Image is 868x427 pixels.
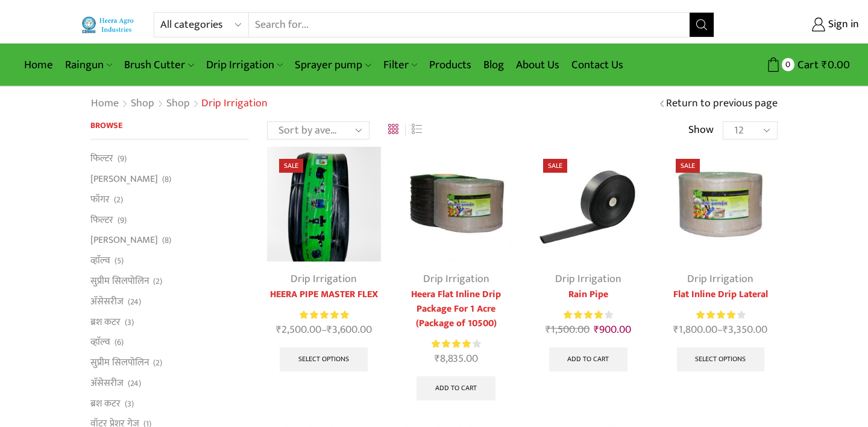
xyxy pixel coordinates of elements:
[417,376,495,400] a: Add to cart: “Heera Flat Inline Drip Package For 1 Acre (Package of 10500)”
[115,255,124,267] span: (5)
[276,321,321,339] bdi: 2,500.00
[664,287,778,302] a: Flat Inline Drip Lateral
[531,147,645,261] img: Heera Rain Pipe
[723,321,767,339] bdi: 3,350.00
[399,147,513,261] img: Flat Inline
[114,194,123,206] span: (2)
[423,270,489,288] a: Drip Irrigation
[162,173,171,185] span: (8)
[118,214,127,226] span: (9)
[327,321,372,339] bdi: 3,600.00
[90,189,110,210] a: फॉगर
[90,251,110,271] a: व्हाॅल्व
[432,338,473,350] span: Rated out of 5
[564,309,612,321] div: Rated 4.13 out of 5
[90,230,158,251] a: [PERSON_NAME]
[696,309,745,321] div: Rated 4.00 out of 5
[280,347,368,371] a: Select options for “HEERA PIPE MASTER FLEX”
[688,123,714,138] span: Show
[673,321,679,339] span: ₹
[59,51,118,79] a: Raingun
[125,316,134,329] span: (3)
[267,121,370,140] select: Shop order
[300,309,348,321] span: Rated out of 5
[267,147,381,261] img: Heera Gold Krushi Pipe Black
[118,51,200,79] a: Brush Cutter
[128,296,141,308] span: (24)
[546,321,590,339] bdi: 1,500.00
[125,398,134,410] span: (3)
[118,153,127,165] span: (9)
[546,321,551,339] span: ₹
[289,51,377,79] a: Sprayer pump
[130,96,155,112] a: Shop
[782,58,794,71] span: 0
[200,51,289,79] a: Drip Irrigation
[435,350,440,368] span: ₹
[555,270,621,288] a: Drip Irrigation
[90,393,121,414] a: ब्रश कटर
[267,322,381,338] span: –
[676,159,700,173] span: Sale
[666,96,778,112] a: Return to previous page
[276,321,281,339] span: ₹
[664,147,778,261] img: Flat Inline Drip Lateral
[153,357,162,369] span: (2)
[201,97,268,111] h1: Drip Irrigation
[543,159,567,173] span: Sale
[477,51,510,79] a: Blog
[696,309,735,321] span: Rated out of 5
[90,152,113,169] a: फिल्टर
[18,51,59,79] a: Home
[90,169,158,190] a: [PERSON_NAME]
[377,51,423,79] a: Filter
[90,353,149,373] a: सुप्रीम सिलपोलिन
[90,96,268,112] nav: Breadcrumb
[687,270,753,288] a: Drip Irrigation
[732,14,859,36] a: Sign in
[794,57,819,73] span: Cart
[723,321,728,339] span: ₹
[726,54,850,76] a: 0 Cart ₹0.00
[128,377,141,390] span: (24)
[531,287,645,302] a: Rain Pipe
[267,287,381,302] a: HEERA PIPE MASTER FLEX
[510,51,565,79] a: About Us
[90,291,124,312] a: अ‍ॅसेसरीज
[327,321,332,339] span: ₹
[90,332,110,353] a: व्हाॅल्व
[291,270,357,288] a: Drip Irrigation
[690,13,714,37] button: Search button
[399,287,513,331] a: Heera Flat Inline Drip Package For 1 Acre (Package of 10500)
[90,373,124,393] a: अ‍ॅसेसरीज
[564,309,604,321] span: Rated out of 5
[565,51,629,79] a: Contact Us
[249,13,690,37] input: Search for...
[549,347,628,371] a: Add to cart: “Rain Pipe”
[435,350,478,368] bdi: 8,835.00
[90,118,122,132] span: Browse
[90,312,121,332] a: ब्रश कटर
[90,210,113,230] a: फिल्टर
[153,275,162,287] span: (2)
[664,322,778,338] span: –
[162,234,171,246] span: (8)
[822,56,828,74] span: ₹
[300,309,348,321] div: Rated 5.00 out of 5
[166,96,190,112] a: Shop
[673,321,717,339] bdi: 1,800.00
[594,321,631,339] bdi: 900.00
[432,338,480,350] div: Rated 4.21 out of 5
[279,159,303,173] span: Sale
[115,336,124,348] span: (6)
[90,96,119,112] a: Home
[594,321,599,339] span: ₹
[825,17,859,33] span: Sign in
[90,271,149,291] a: सुप्रीम सिलपोलिन
[423,51,477,79] a: Products
[822,56,850,74] bdi: 0.00
[677,347,765,371] a: Select options for “Flat Inline Drip Lateral”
